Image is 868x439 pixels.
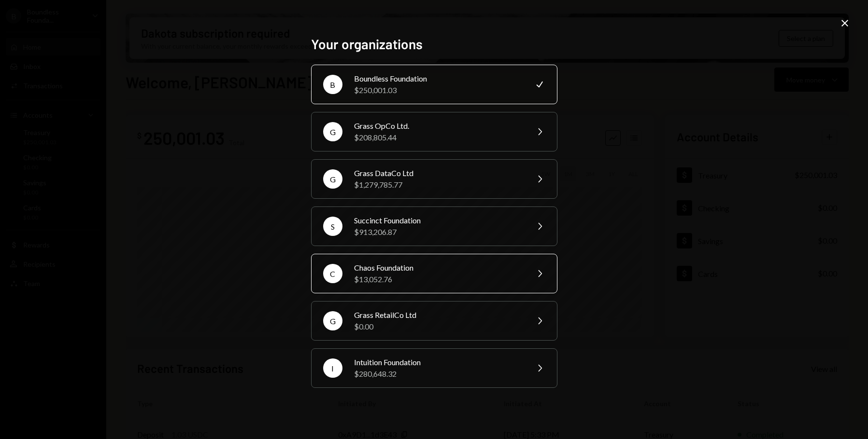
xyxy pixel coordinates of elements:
div: Grass OpCo Ltd. [354,120,522,132]
button: IIntuition Foundation$280,648.32 [311,348,557,388]
button: SSuccinct Foundation$913,206.87 [311,206,557,246]
div: G [323,122,342,141]
div: B [323,75,342,94]
div: Intuition Foundation [354,357,522,368]
button: GGrass DataCo Ltd$1,279,785.77 [311,159,557,199]
div: $208,805.44 [354,132,522,143]
div: Grass RetailCo Ltd [354,309,522,321]
button: BBoundless Foundation$250,001.03 [311,65,557,104]
button: CChaos Foundation$13,052.76 [311,254,557,293]
div: $1,279,785.77 [354,179,522,191]
div: $280,648.32 [354,368,522,380]
button: GGrass OpCo Ltd.$208,805.44 [311,112,557,151]
div: I [323,358,342,378]
div: G [323,311,342,330]
div: G [323,169,342,189]
div: Chaos Foundation [354,262,522,274]
div: C [323,264,342,283]
div: S [323,217,342,236]
div: Succinct Foundation [354,215,522,226]
div: $250,001.03 [354,84,522,96]
h2: Your organizations [311,35,557,54]
div: Boundless Foundation [354,73,522,84]
div: $13,052.76 [354,274,522,285]
div: $913,206.87 [354,226,522,238]
div: Grass DataCo Ltd [354,167,522,179]
div: $0.00 [354,321,522,332]
button: GGrass RetailCo Ltd$0.00 [311,301,557,341]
